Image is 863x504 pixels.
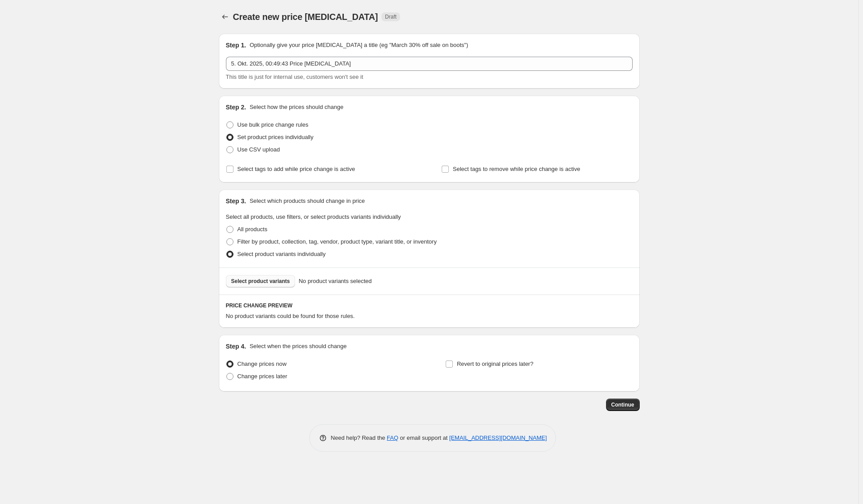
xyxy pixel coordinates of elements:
[237,238,437,245] span: Filter by product, collection, tag, vendor, product type, variant title, or inventory
[237,361,287,367] span: Change prices now
[457,361,533,367] span: Revert to original prices later?
[249,41,468,50] p: Optionally give your price [MEDICAL_DATA] a title (eg "March 30% off sale on boots")
[387,434,398,441] a: FAQ
[226,313,355,319] span: No product variants could be found for those rules.
[226,302,633,309] h6: PRICE CHANGE PREVIEW
[237,226,268,233] span: All products
[231,278,290,285] span: Select product variants
[611,401,634,408] span: Continue
[385,13,397,20] span: Draft
[237,134,314,140] span: Set product prices individually
[606,399,640,411] button: Continue
[249,342,346,351] p: Select when the prices should change
[237,166,355,172] span: Select tags to add while price change is active
[233,12,378,22] span: Create new price [MEDICAL_DATA]
[453,166,580,172] span: Select tags to remove while price change is active
[226,213,401,220] span: Select all products, use filters, or select products variants individually
[237,251,326,257] span: Select product variants individually
[237,373,288,380] span: Change prices later
[331,434,387,441] span: Need help? Read the
[249,197,365,205] p: Select which products should change in price
[226,74,363,80] span: This title is just for internal use, customers won't see it
[249,103,343,112] p: Select how the prices should change
[299,277,372,286] span: No product variants selected
[226,197,246,205] h2: Step 3.
[226,275,295,287] button: Select product variants
[226,103,246,112] h2: Step 2.
[219,11,231,23] button: Price change jobs
[226,57,633,71] input: 30% off holiday sale
[237,121,308,128] span: Use bulk price change rules
[449,434,547,441] a: [EMAIL_ADDRESS][DOMAIN_NAME]
[226,342,246,351] h2: Step 4.
[237,146,280,153] span: Use CSV upload
[398,434,449,441] span: or email support at
[226,41,246,50] h2: Step 1.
